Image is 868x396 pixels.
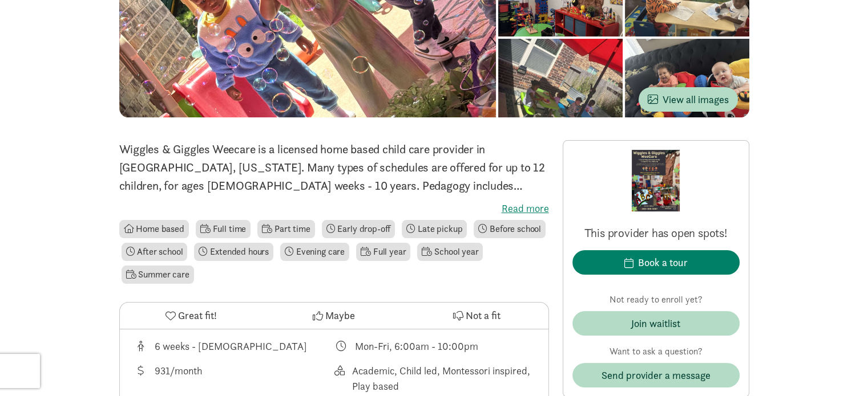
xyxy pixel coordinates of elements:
button: Send provider a message [572,363,740,387]
img: Provider logo [632,150,679,211]
button: Maybe [263,303,405,329]
li: Evening care [280,243,349,261]
button: Not a fit [405,303,548,329]
p: Not ready to enroll yet? [572,293,740,307]
div: Class schedule [334,338,535,354]
span: Maybe [325,308,355,323]
button: Join waitlist [572,311,740,336]
div: 931/month [155,363,202,394]
span: Great fit! [178,308,217,323]
span: View all images [648,92,729,107]
li: After school [122,243,188,261]
li: Full time [196,220,251,238]
span: Send provider a message [601,368,710,383]
div: Age range for children that this provider cares for [134,338,334,354]
button: Great fit! [120,303,263,329]
label: Read more [119,202,549,215]
li: Summer care [122,266,194,284]
li: Late pickup [402,220,467,238]
div: 6 weeks - [DEMOGRAPHIC_DATA] [155,338,307,354]
div: Average tuition for this program [134,363,334,394]
li: Before school [474,220,546,238]
div: Academic, Child led, Montessori inspired, Play based [352,363,534,394]
span: Not a fit [466,308,500,323]
p: Wiggles & Giggles Weecare is a licensed home based child care provider in [GEOGRAPHIC_DATA], [US_... [119,140,549,195]
div: Book a tour [638,255,688,270]
div: This provider's education philosophy [334,363,535,394]
div: Join waitlist [631,316,680,331]
p: This provider has open spots! [572,225,740,241]
li: Early drop-off [322,220,395,238]
li: Home based [119,220,189,238]
button: Book a tour [572,250,740,275]
li: Full year [356,243,410,261]
li: Extended hours [194,243,273,261]
li: School year [417,243,483,261]
li: Part time [257,220,314,238]
p: Want to ask a question? [572,345,740,358]
button: View all images [639,87,738,112]
div: Mon-Fri, 6:00am - 10:00pm [355,338,478,354]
